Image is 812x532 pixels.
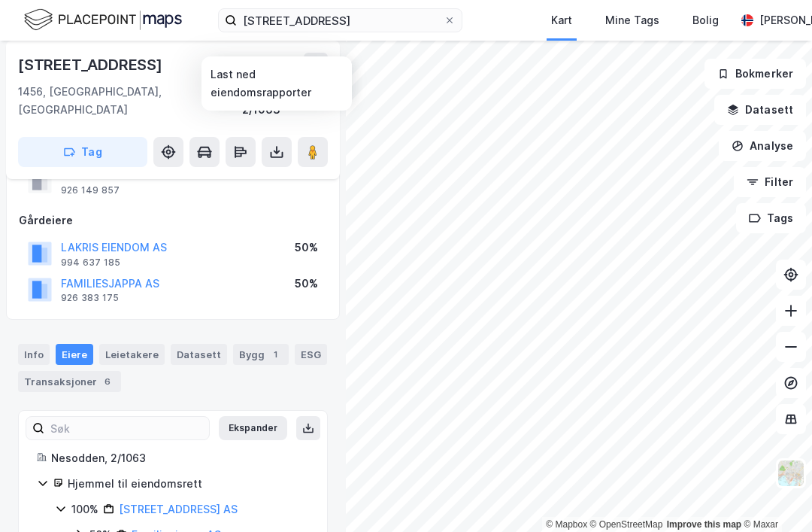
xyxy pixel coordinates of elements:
iframe: Chat Widget [737,460,812,532]
div: 926 383 175 [61,292,119,304]
div: 50% [295,275,318,293]
button: Ekspander [219,416,287,440]
div: 926 149 857 [61,184,120,196]
button: Tag [18,137,147,167]
div: Leietakere [99,344,165,365]
div: ESG [295,344,327,365]
div: Hjemmel til eiendomsrett [68,475,309,493]
div: 1456, [GEOGRAPHIC_DATA], [GEOGRAPHIC_DATA] [18,83,242,119]
div: Datasett [171,344,227,365]
a: [STREET_ADDRESS] AS [119,503,238,515]
div: Gårdeiere [19,211,327,230]
button: Tags [736,203,806,233]
button: Analyse [719,131,806,161]
div: 100% [71,500,98,518]
button: Filter [734,167,806,197]
div: Nesodden, 2/1063 [242,83,328,119]
a: OpenStreetMap [590,519,663,530]
img: Z [777,459,805,488]
div: Bolig [692,11,719,29]
div: Bygg [233,344,289,365]
div: [STREET_ADDRESS] [18,53,165,77]
div: Eiere [56,344,93,365]
div: Mine Tags [605,11,659,29]
input: Søk [44,417,209,439]
button: Datasett [714,95,806,125]
div: 1 [268,347,283,362]
div: 6 [100,374,115,389]
div: Transaksjoner [18,371,121,392]
input: Søk på adresse, matrikkel, gårdeiere, leietakere eller personer [237,9,444,32]
button: Bokmerker [704,59,806,89]
div: 50% [295,239,318,257]
div: Info [18,344,50,365]
div: Kart [551,11,572,29]
div: 994 637 185 [61,257,120,269]
div: Nesodden, 2/1063 [51,449,309,467]
a: Mapbox [546,519,587,530]
div: Kontrollprogram for chat [737,460,812,532]
a: Improve this map [667,519,741,530]
img: logo.f888ab2527a4732fd821a326f86c7f29.svg [24,7,182,33]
